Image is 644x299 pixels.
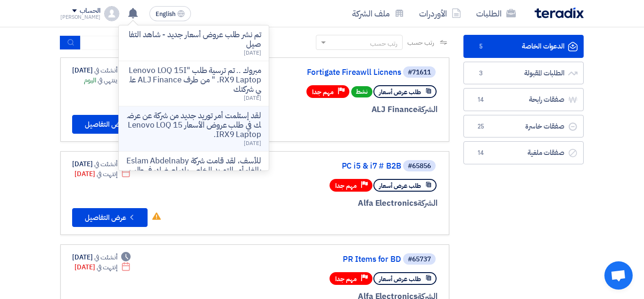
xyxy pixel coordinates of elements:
a: Fortigate Fireawll Licnens [213,68,401,77]
span: أنشئت في [94,65,117,75]
span: الشركة [417,197,438,209]
span: 5 [475,42,487,51]
span: إنتهت في [97,262,117,272]
span: 3 [475,69,487,78]
a: صفقات رابحة14 [463,88,584,111]
div: [DATE] [74,262,131,272]
button: عرض التفاصيل [72,208,148,227]
div: [DATE] [72,252,131,262]
span: [DATE] [244,48,261,57]
img: profile_test.png [104,6,119,21]
span: طلب عرض أسعار [379,275,421,283]
span: إنتهت في [97,169,117,179]
div: #65856 [408,163,431,170]
a: الدعوات الخاصة5 [463,35,584,58]
div: #65737 [408,256,431,263]
span: طلب عرض أسعار [379,181,421,190]
span: مهم جدا [335,275,357,283]
span: رتب حسب [407,38,434,48]
div: #71611 [408,69,431,76]
p: تم نشر طلب عروض أسعار جديد - شاهد التفاصيل [126,30,261,49]
span: ينتهي في [98,75,117,85]
div: [DATE] [72,159,131,169]
span: أنشئت في [94,252,117,262]
span: 14 [475,95,487,105]
img: Teradix logo [535,8,584,18]
span: [DATE] [244,139,261,147]
p: لقد إستلمت أمر توريد جديد من شركة عن عرضك في طلب عروض الأسعار Lenovo LOQ 15IRX9 Laptop. [126,111,261,139]
a: PC i5 & i7 # B2B [213,162,401,170]
span: 14 [475,148,487,158]
a: الطلبات المقبولة3 [463,62,584,85]
span: مهم جدا [312,88,334,97]
span: 25 [475,122,487,131]
span: نشط [351,86,372,97]
button: عرض التفاصيل [72,115,148,134]
div: ALJ Finance [211,104,438,116]
div: [PERSON_NAME] [60,15,100,20]
input: ابحث بعنوان أو رقم الطلب [81,36,213,50]
a: صفقات ملغية14 [463,141,584,164]
button: English [149,6,191,21]
div: [DATE] [72,65,131,75]
a: PR Items for BD [213,255,401,264]
div: اليوم [84,75,131,85]
a: ملف الشركة [345,2,412,24]
div: Open chat [604,261,633,290]
div: Alfa Electronics [211,197,438,210]
p: مبروك .. تم ترسية طلب "Lenovo LOQ 15IRX9 Laptop. " من طرف ALJ Finance علي شركتك [126,66,261,94]
span: English [156,11,175,17]
p: للأسف، لقد قامت شركة Eslam Abdelnaby بإلغاء أمر التوريد الخاص بك لعرضك في طلب عروض الأسعار بإسم L... [126,156,261,194]
span: مهم جدا [335,181,357,190]
a: الأوردرات [412,2,469,24]
span: أنشئت في [94,159,117,169]
span: الشركة [417,104,438,115]
a: صفقات خاسرة25 [463,115,584,138]
div: الحساب [80,7,100,15]
span: [DATE] [244,94,261,102]
div: رتب حسب [370,39,397,48]
div: [DATE] [74,169,131,179]
span: طلب عرض أسعار [379,88,421,97]
a: الطلبات [469,2,523,24]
